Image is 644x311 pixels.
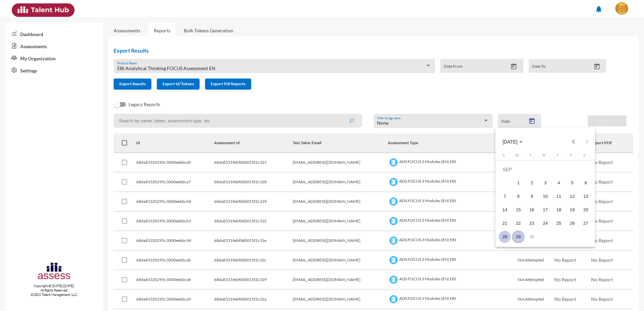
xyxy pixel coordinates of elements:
[512,231,524,243] div: 29
[553,177,565,189] div: 4
[525,230,538,244] td: September 30, 2025
[538,203,552,217] td: September 17, 2025
[552,153,565,160] th: Thursday
[579,217,592,230] td: September 27, 2025
[565,217,579,230] td: September 26, 2025
[526,217,538,229] div: 23
[579,190,592,203] td: September 13, 2025
[539,190,551,203] div: 10
[539,204,551,216] div: 17
[580,190,592,203] div: 13
[580,217,592,229] div: 27
[539,177,551,189] div: 3
[552,203,565,217] td: September 18, 2025
[539,217,551,229] div: 24
[499,217,511,229] div: 21
[498,217,511,230] td: September 21, 2025
[553,190,565,203] div: 11
[565,153,579,160] th: Friday
[538,190,552,203] td: September 10, 2025
[525,153,538,160] th: Tuesday
[512,190,524,203] div: 8
[552,176,565,190] td: September 4, 2025
[580,177,592,189] div: 6
[579,176,592,190] td: September 6, 2025
[498,163,592,176] td: SEP
[511,153,525,160] th: Monday
[553,204,565,216] div: 18
[552,217,565,230] td: September 25, 2025
[566,190,578,203] div: 12
[579,153,592,160] th: Saturday
[499,231,511,243] div: 28
[525,203,538,217] td: September 16, 2025
[579,203,592,217] td: September 20, 2025
[512,204,524,216] div: 15
[499,204,511,216] div: 14
[565,190,579,203] td: September 12, 2025
[511,203,525,217] td: September 15, 2025
[498,203,511,217] td: September 14, 2025
[580,204,592,216] div: 20
[499,190,511,203] div: 7
[553,217,565,229] div: 25
[511,190,525,203] td: September 8, 2025
[511,176,525,190] td: September 1, 2025
[498,153,511,160] th: Sunday
[525,190,538,203] td: September 9, 2025
[498,230,511,244] td: September 28, 2025
[566,217,578,229] div: 26
[526,231,538,243] div: 30
[525,176,538,190] td: September 2, 2025
[526,177,538,189] div: 2
[538,176,552,190] td: September 3, 2025
[565,176,579,190] td: September 5, 2025
[512,177,524,189] div: 1
[497,135,528,149] button: Choose month and year
[580,135,593,149] button: Next month
[538,217,552,230] td: September 24, 2025
[552,190,565,203] td: September 11, 2025
[502,139,517,145] span: [DATE]
[511,217,525,230] td: September 22, 2025
[565,203,579,217] td: September 19, 2025
[526,204,538,216] div: 16
[498,190,511,203] td: September 7, 2025
[566,204,578,216] div: 19
[525,217,538,230] td: September 23, 2025
[512,217,524,229] div: 22
[566,135,580,149] button: Previous month
[526,190,538,203] div: 9
[538,153,552,160] th: Wednesday
[566,177,578,189] div: 5
[511,230,525,244] td: September 29, 2025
